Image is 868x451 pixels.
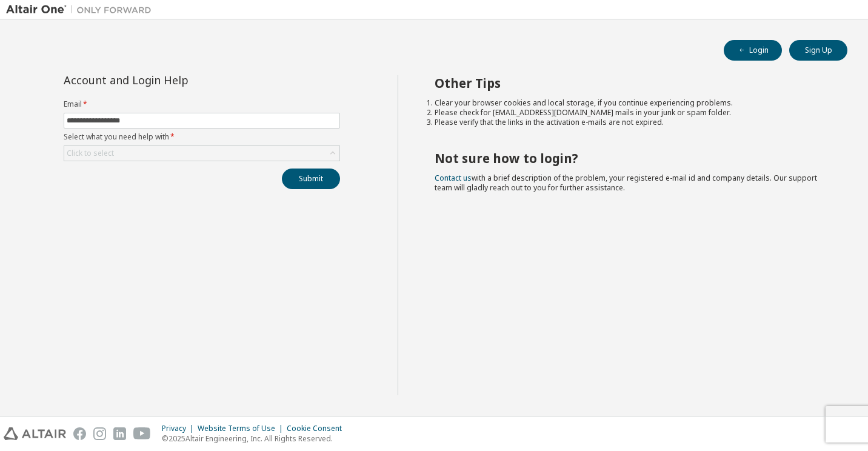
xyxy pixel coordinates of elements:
[435,173,817,193] span: with a brief description of the problem, your registered e-mail id and company details. Our suppo...
[282,169,340,189] button: Submit
[73,427,86,440] img: facebook.svg
[64,146,339,161] div: Click to select
[287,424,349,433] div: Cookie Consent
[67,149,114,158] div: Click to select
[64,75,285,85] div: Account and Login Help
[198,424,287,433] div: Website Terms of Use
[162,424,198,433] div: Privacy
[64,132,340,142] label: Select what you need help with
[64,99,340,109] label: Email
[162,433,349,444] p: © 2025 Altair Engineering, Inc. All Rights Reserved.
[93,427,106,440] img: instagram.svg
[4,427,66,440] img: altair_logo.svg
[6,4,158,16] img: Altair One
[789,40,847,61] button: Sign Up
[435,108,826,118] li: Please check for [EMAIL_ADDRESS][DOMAIN_NAME] mails in your junk or spam folder.
[133,427,151,440] img: youtube.svg
[435,98,826,108] li: Clear your browser cookies and local storage, if you continue experiencing problems.
[435,118,826,127] li: Please verify that the links in the activation e-mails are not expired.
[435,173,472,183] a: Contact us
[435,75,826,91] h2: Other Tips
[435,150,826,166] h2: Not sure how to login?
[113,427,126,440] img: linkedin.svg
[724,40,782,61] button: Login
